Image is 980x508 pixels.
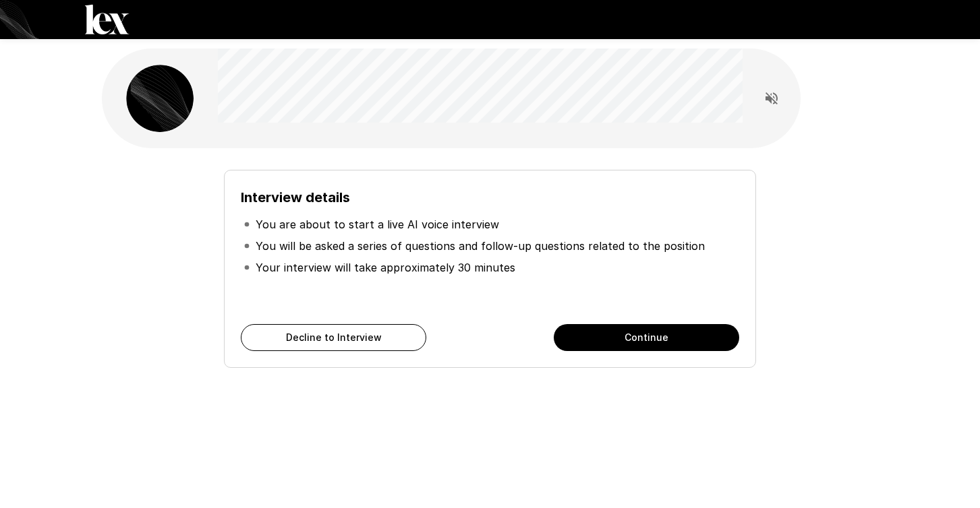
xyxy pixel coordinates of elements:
[758,85,785,112] button: Read questions aloud
[554,324,739,351] button: Continue
[241,324,426,351] button: Decline to Interview
[256,238,705,254] p: You will be asked a series of questions and follow-up questions related to the position
[256,216,499,232] p: You are about to start a live AI voice interview
[256,259,515,276] p: Your interview will take approximately 30 minutes
[241,189,350,205] b: Interview details
[126,65,194,132] img: lex_avatar2.png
